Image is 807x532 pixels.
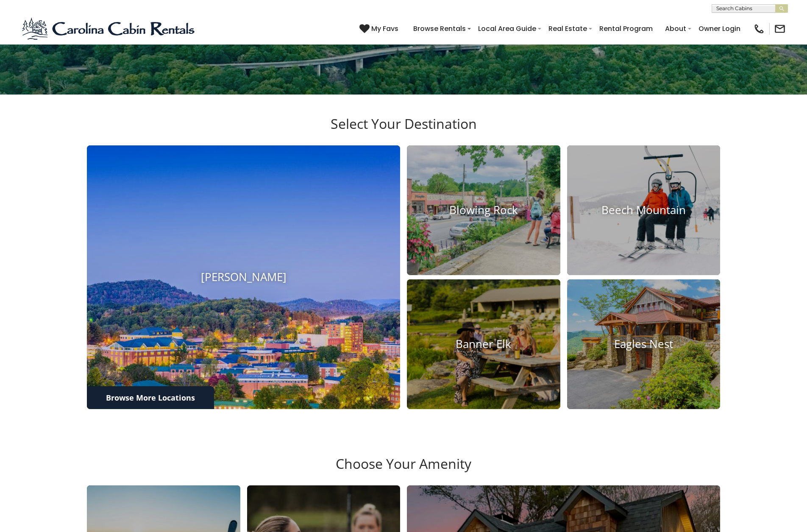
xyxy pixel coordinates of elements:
h4: Banner Elk [407,337,560,351]
h3: Choose Your Amenity [86,456,721,485]
a: Banner Elk [407,279,560,409]
a: Real Estate [544,21,591,36]
a: Eagles Nest [567,279,721,409]
a: Browse Rentals [409,21,470,36]
span: My Favs [371,23,398,34]
h4: Blowing Rock [407,204,560,217]
a: [PERSON_NAME] [87,145,400,409]
a: Blowing Rock [407,145,560,275]
img: phone-regular-black.png [753,23,765,35]
a: Rental Program [595,21,657,36]
img: Blue-2.png [21,16,197,42]
h4: Eagles Nest [567,337,721,351]
img: mail-regular-black.png [774,23,786,35]
a: Owner Login [694,21,745,36]
a: Beech Mountain [567,145,721,275]
h4: [PERSON_NAME] [87,270,400,284]
a: My Favs [359,23,401,34]
a: About [661,21,690,36]
a: Local Area Guide [474,21,540,36]
h3: Select Your Destination [86,116,721,145]
h4: Beech Mountain [567,204,721,217]
a: Browse More Locations [87,386,214,409]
